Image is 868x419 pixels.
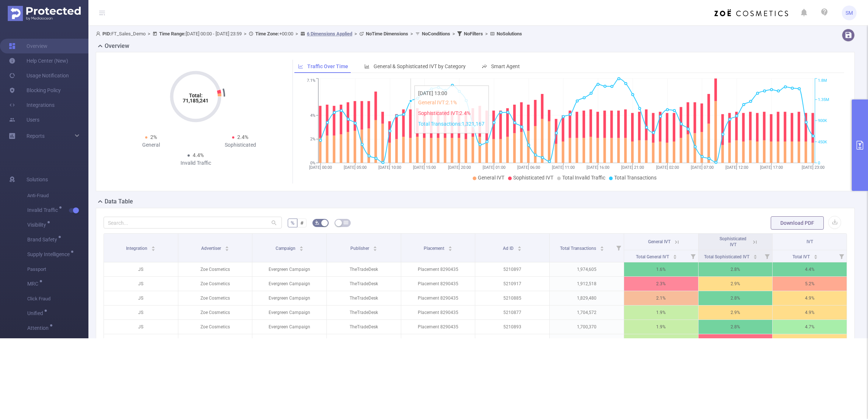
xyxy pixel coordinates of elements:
[818,161,820,165] tspan: 0
[225,245,229,249] div: Sort
[408,31,415,36] span: >
[8,6,81,21] img: Protected Media
[104,217,282,228] input: Search...
[146,31,153,36] span: >
[806,239,813,244] span: IVT
[753,254,757,258] div: Sort
[242,31,249,36] span: >
[310,113,315,118] tspan: 4%
[792,254,811,259] span: Total IVT
[562,175,605,181] span: Total Invalid Traffic
[688,250,698,262] i: Filter menu
[475,291,549,305] p: 5210885
[104,305,178,320] p: JS
[252,262,326,276] p: Evergreen Campaign
[126,246,148,251] span: Integration
[636,254,670,259] span: Total General IVT
[513,175,553,181] span: Sophisticated IVT
[517,165,540,170] tspan: [DATE] 06:00
[378,165,401,170] tspan: [DATE] 10:00
[307,31,352,36] u: 6 Dimensions Applied
[424,246,445,251] span: Placement
[225,248,229,250] i: icon: caret-down
[720,236,746,247] span: Sophisticated IVT
[373,245,377,247] i: icon: caret-up
[201,246,222,251] span: Advertiser
[27,188,88,203] span: Anti-Fraud
[373,245,377,249] div: Sort
[225,245,229,247] i: icon: caret-up
[753,256,757,258] i: icon: caret-down
[151,245,155,249] div: Sort
[624,291,698,305] p: 2.1%
[624,334,698,348] p: 1.9%
[350,246,370,251] span: Publisher
[624,277,698,291] p: 2.3%
[773,262,847,276] p: 4.4%
[401,277,475,291] p: Placement 8290435
[104,334,178,348] p: JS
[252,291,326,305] p: Evergreen Campaign
[475,262,549,276] p: 5210897
[673,254,677,258] div: Sort
[614,175,657,181] span: Total Transactions
[475,305,549,320] p: 5210877
[327,305,401,320] p: TheTradeDesk
[352,31,359,36] span: >
[656,165,679,170] tspan: [DATE] 02:00
[699,277,773,291] p: 2.9%
[327,277,401,291] p: TheTradeDesk
[9,39,48,53] a: Overview
[518,248,522,250] i: icon: caret-down
[27,262,88,277] span: Passport
[151,159,240,167] div: Invalid Traffic
[621,165,644,170] tspan: [DATE] 21:00
[725,165,748,170] tspan: [DATE] 12:00
[773,334,847,348] p: 4.9%
[690,165,713,170] tspan: [DATE] 07:00
[503,246,515,251] span: Ad ID
[178,277,252,291] p: Zoe Cosmetics
[27,252,72,257] span: Supply Intelligence
[310,137,315,142] tspan: 2%
[104,277,178,291] p: JS
[762,250,772,262] i: Filter menu
[291,220,294,226] span: %
[699,320,773,334] p: 2.8%
[818,140,827,144] tspan: 450K
[475,334,549,348] p: 5210889
[491,63,520,69] span: Smart Agent
[475,320,549,334] p: 5210893
[704,254,750,259] span: Total Sophisticated IVT
[299,245,303,247] i: icon: caret-up
[105,42,129,50] h2: Overview
[753,254,757,256] i: icon: caret-up
[315,220,319,225] i: icon: bg-colors
[255,31,279,36] b: Time Zone:
[104,262,178,276] p: JS
[673,254,677,256] i: icon: caret-up
[27,336,88,350] span: Engagement
[448,248,452,250] i: icon: caret-down
[773,320,847,334] p: 4.7%
[151,245,155,247] i: icon: caret-up
[189,92,203,98] tspan: Total:
[624,305,698,320] p: 1.9%
[818,97,829,102] tspan: 1.35M
[401,334,475,348] p: Placement 8290435
[699,291,773,305] p: 2.8%
[252,334,326,348] p: Evergreen Campaign
[773,305,847,320] p: 4.9%
[327,262,401,276] p: TheTradeDesk
[475,277,549,291] p: 5210917
[550,262,624,276] p: 1,974,605
[550,320,624,334] p: 1,700,370
[600,245,604,249] div: Sort
[310,161,315,165] tspan: 0%
[497,31,522,36] b: No Solutions
[550,334,624,348] p: 1,696,206
[813,254,818,256] i: icon: caret-up
[587,165,609,170] tspan: [DATE] 16:00
[773,277,847,291] p: 5.2%
[482,165,505,170] tspan: [DATE] 01:00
